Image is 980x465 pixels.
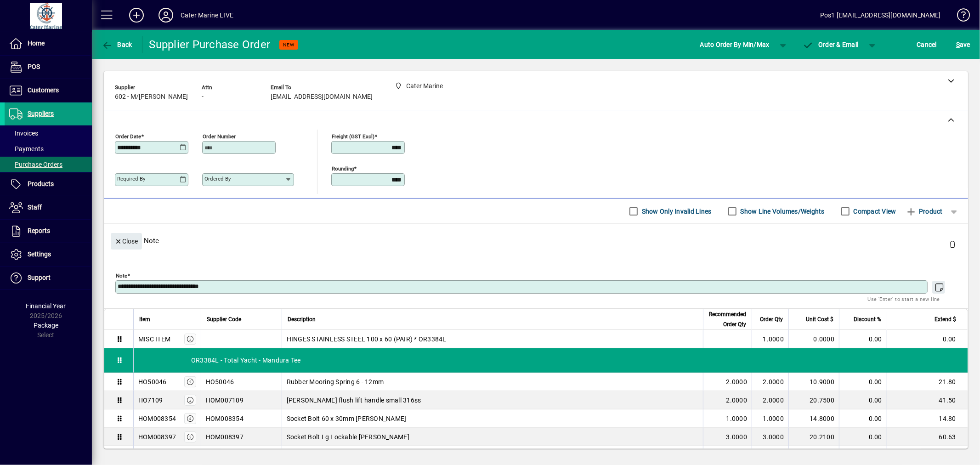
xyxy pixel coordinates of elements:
[798,36,863,53] button: Order & Email
[752,391,788,409] td: 2.0000
[28,227,50,234] span: Reports
[28,274,51,281] span: Support
[287,377,384,386] span: Rubber Mooring Spring 6 - 12mm
[788,391,839,409] td: 20.7500
[887,409,968,428] td: 14.80
[917,37,937,52] span: Cancel
[788,409,839,428] td: 14.8000
[839,409,887,428] td: 0.00
[283,42,295,48] span: NEW
[207,314,241,324] span: Supplier Code
[839,428,887,446] td: 0.00
[887,373,968,391] td: 21.80
[204,176,231,182] mat-label: Ordered by
[956,41,960,48] span: S
[5,243,92,266] a: Settings
[839,391,887,409] td: 0.00
[739,207,825,216] label: Show Line Volumes/Weights
[5,141,92,157] a: Payments
[820,8,941,23] div: Pos1 [EMAIL_ADDRESS][DOMAIN_NAME]
[887,391,968,409] td: 41.50
[887,428,968,446] td: 60.63
[138,396,163,405] div: HO7109
[139,314,150,324] span: Item
[203,133,236,140] mat-label: Order number
[201,409,282,428] td: HOM008354
[788,373,839,391] td: 10.9000
[696,36,774,53] button: Auto Order By Min/Max
[9,145,44,153] span: Payments
[26,302,66,310] span: Financial Year
[92,36,142,53] app-page-header-button: Back
[28,204,42,211] span: Staff
[954,36,973,53] button: Save
[703,446,752,465] td: 2.0000
[906,204,943,219] span: Product
[111,233,142,250] button: Close
[700,37,770,52] span: Auto Order By Min/Max
[703,428,752,446] td: 3.0000
[5,32,92,55] a: Home
[201,391,282,409] td: HOM007109
[271,93,373,101] span: [EMAIL_ADDRESS][DOMAIN_NAME]
[201,428,282,446] td: HOM008397
[9,161,62,168] span: Purchase Orders
[332,133,374,140] mat-label: Freight (GST excl)
[115,93,188,101] span: 602 - M/[PERSON_NAME]
[116,272,127,279] mat-label: Note
[122,7,151,23] button: Add
[138,432,176,442] div: HOM008397
[138,335,170,344] div: MISC ITEM
[788,428,839,446] td: 20.2100
[287,414,407,423] span: Socket Bolt 60 x 30mm [PERSON_NAME]
[941,240,963,248] app-page-header-button: Delete
[852,207,896,216] label: Compact View
[752,373,788,391] td: 2.0000
[332,165,354,172] mat-label: Rounding
[5,79,92,102] a: Customers
[5,157,92,172] a: Purchase Orders
[201,446,282,465] td: SEA.51.18
[5,267,92,289] a: Support
[915,36,940,53] button: Cancel
[5,56,92,79] a: POS
[956,37,970,52] span: ave
[28,110,54,117] span: Suppliers
[202,93,204,101] span: -
[149,37,271,52] div: Supplier Purchase Order
[99,36,135,53] button: Back
[839,330,887,348] td: 0.00
[287,432,409,442] span: Socket Bolt Lg Lockable [PERSON_NAME]
[887,446,968,465] td: 38.27
[788,446,839,465] td: 19.1367
[703,373,752,391] td: 2.0000
[703,409,752,428] td: 1.0000
[138,377,167,386] div: HO50046
[9,130,38,137] span: Invoices
[102,41,132,48] span: Back
[287,396,421,405] span: [PERSON_NAME] flush lift handle small 316ss
[114,234,138,249] span: Close
[134,348,968,372] div: OR3384L - Total Yacht - Mandura Tee
[28,86,59,94] span: Customers
[854,314,881,324] span: Discount %
[5,220,92,243] a: Reports
[760,314,783,324] span: Order Qty
[34,322,58,329] span: Package
[28,250,51,258] span: Settings
[115,133,141,140] mat-label: Order date
[5,173,92,196] a: Products
[181,8,233,23] div: Cater Marine LIVE
[108,237,144,245] app-page-header-button: Close
[709,309,746,329] span: Recommended Order Qty
[151,7,181,23] button: Profile
[941,233,963,255] button: Delete
[868,294,940,304] mat-hint: Use 'Enter' to start a new line
[28,180,54,187] span: Products
[935,314,956,324] span: Extend $
[839,373,887,391] td: 0.00
[788,330,839,348] td: 0.0000
[201,373,282,391] td: HO50046
[752,409,788,428] td: 1.0000
[887,330,968,348] td: 0.00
